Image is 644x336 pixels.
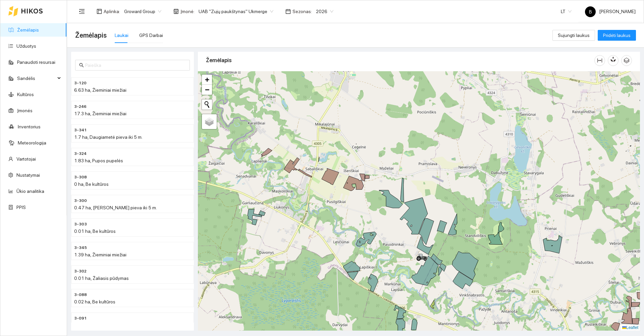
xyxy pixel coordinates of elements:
a: Nustatymai [16,172,40,178]
button: Initiate a new search [202,99,212,110]
a: Inventorius [18,124,41,129]
span: 3-246 [74,103,87,110]
span: Sezonas : [292,8,312,15]
span: 0.01 ha, Žaliasis pūdymas [74,276,129,281]
div: Žemėlapis [206,51,594,70]
a: Meteorologija [18,140,46,145]
input: Paieška [85,61,186,69]
a: Layers [202,114,217,129]
span: column-width [595,58,605,63]
a: Leaflet [622,325,638,330]
a: PPIS [16,205,26,210]
span: shop [173,9,179,14]
span: menu-fold [79,8,85,14]
span: Įmonė : [180,8,195,15]
span: 0 ha, Be kultūros [74,181,109,187]
span: 0.47 ha, [PERSON_NAME] pieva iki 5 m. [74,205,157,210]
span: Aplinka : [104,8,120,15]
a: Vartotojai [16,156,36,162]
span: 3-308 [74,174,87,180]
span: 1.39 ha, Žieminiai miežiai [74,252,126,257]
span: 3-091 [74,315,87,322]
a: Zoom in [202,75,212,85]
span: layout [97,9,102,14]
span: 3-120 [74,80,87,86]
span: 0.01 ha, Be kultūros [74,228,116,234]
span: 3-345 [74,245,87,251]
span: Sujungti laukus [558,32,590,39]
span: 1.83 ha, Pupos pupelės [74,158,123,163]
span: Žemėlapis [75,30,107,41]
button: Sujungti laukus [552,30,595,41]
span: 1.7 ha, Daugiametė pieva iki 5 m. [74,134,143,140]
button: menu-fold [75,5,89,18]
button: Pridėti laukus [598,30,636,41]
a: Kultūros [17,92,34,97]
div: Laukai [115,32,128,39]
span: Sandėlis [17,72,55,85]
a: Panaudoti resursai [17,59,55,65]
span: LT [561,6,572,16]
span: + [205,75,209,84]
span: 3-341 [74,127,87,133]
span: Groward Group [124,6,161,16]
a: Zoom out [202,85,212,95]
span: − [205,85,209,94]
span: [PERSON_NAME] [585,9,636,14]
span: 3-303 [74,221,87,227]
span: 6.63 ha, Žieminiai miežiai [74,87,126,93]
a: Žemėlapis [17,27,39,33]
span: Pridėti laukus [603,32,631,39]
span: 3-088 [74,292,87,298]
span: 0.02 ha, Be kultūros [74,299,115,304]
span: B [589,6,592,17]
a: Įmonės [17,108,33,113]
span: 3-300 [74,198,87,204]
a: Sujungti laukus [552,33,595,38]
span: 3-302 [74,268,87,275]
span: 17.3 ha, Žieminiai miežiai [74,111,126,116]
span: UAB "Zujų paukštynas" Ukmerge [199,6,273,16]
a: Ūkio analitika [16,188,44,194]
div: GPS Darbai [139,32,163,39]
a: Pridėti laukus [598,33,636,38]
button: column-width [594,55,605,66]
span: 3-324 [74,151,87,157]
span: calendar [285,9,291,14]
span: 2026 [316,6,333,16]
span: search [79,63,84,68]
a: Užduotys [16,43,36,49]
